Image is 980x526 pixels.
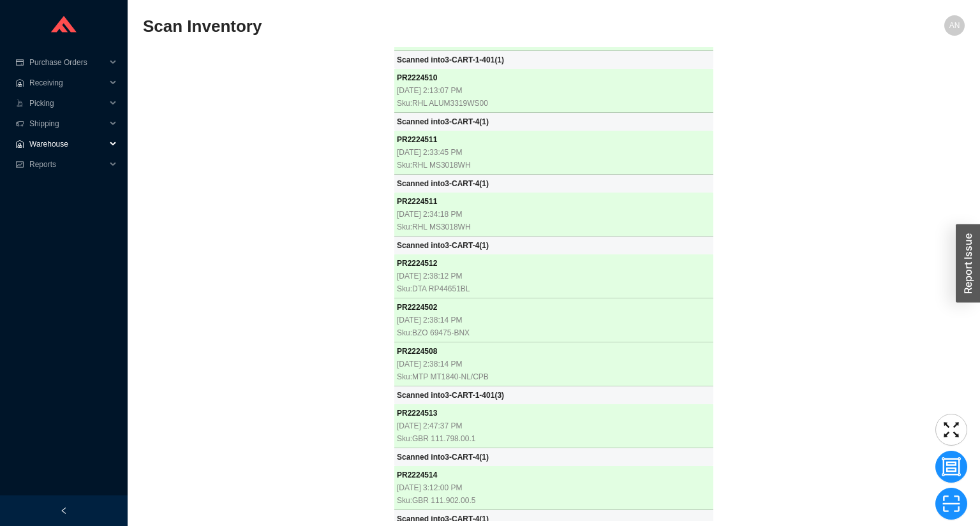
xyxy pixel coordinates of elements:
div: [DATE] 3:12:00 PM [397,481,711,494]
div: Sku: RHL ALUM3319WS00 [397,97,711,110]
div: [DATE] 2:47:37 PM [397,420,711,432]
span: Receiving [29,73,106,93]
div: PR 2224513 [397,407,711,420]
span: Reports [29,154,106,175]
div: Sku: MTP MT1840-NL/CPB [397,370,711,383]
div: PR 2224511 [397,195,711,208]
div: Sku: BZO 69475-BNX [397,326,711,339]
div: [DATE] 2:38:14 PM [397,314,711,326]
span: AN [949,15,960,36]
div: [DATE] 2:13:07 PM [397,84,711,97]
div: Scanned into 3-CART-4 ( 1 ) [397,177,711,190]
div: Sku: RHL MS3018WH [397,159,711,172]
span: Purchase Orders [29,52,106,73]
div: Scanned into 3-CART-1-401 ( 3 ) [397,389,711,402]
span: left [60,507,68,515]
button: group [935,451,967,483]
div: Scanned into 3-CART-1-401 ( 1 ) [397,54,711,66]
div: Scanned into 3-CART-4 ( 1 ) [397,239,711,252]
span: fullscreen [936,420,967,439]
h2: Scan Inventory [143,15,759,38]
div: PR 2224511 [397,133,711,146]
div: PR 2224512 [397,257,711,270]
div: Scanned into 3-CART-4 ( 1 ) [397,513,711,525]
div: [DATE] 2:33:45 PM [397,146,711,159]
div: PR 2224502 [397,301,711,314]
div: PR 2224510 [397,71,711,84]
span: Warehouse [29,134,106,154]
div: PR 2224508 [397,345,711,358]
button: scan [935,488,967,520]
div: Sku: GBR 111.902.00.5 [397,494,711,507]
div: [DATE] 2:38:14 PM [397,358,711,370]
div: [DATE] 2:38:12 PM [397,270,711,282]
div: Sku: GBR 111.798.00.1 [397,432,711,445]
div: PR 2224514 [397,469,711,481]
div: Scanned into 3-CART-4 ( 1 ) [397,451,711,464]
span: group [936,457,967,476]
button: fullscreen [935,414,967,446]
div: [DATE] 2:34:18 PM [397,208,711,221]
span: credit-card [15,59,24,66]
div: Sku: DTA RP44651BL [397,282,711,295]
span: Shipping [29,113,106,134]
span: fund [15,161,24,168]
div: Sku: RHL MS3018WH [397,221,711,233]
div: Scanned into 3-CART-4 ( 1 ) [397,115,711,128]
span: scan [936,494,967,513]
span: Picking [29,93,106,113]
